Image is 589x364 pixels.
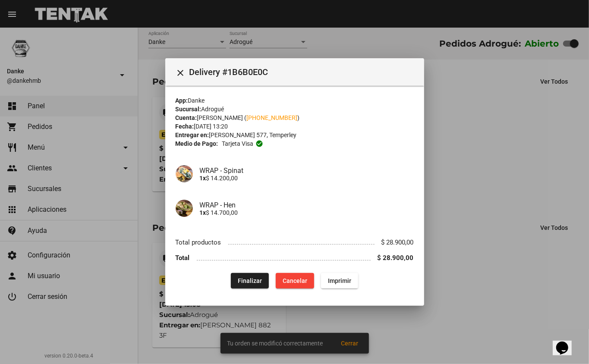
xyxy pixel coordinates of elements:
[176,200,193,217] img: 16dce9a8-be61-42a7-9dde-9e482429b8ce.png
[176,132,209,138] strong: Entregar en:
[176,250,414,266] li: Total $ 28.900,00
[328,277,351,284] span: Imprimir
[200,175,206,182] b: 1x
[200,209,206,216] b: 1x
[222,139,253,148] span: Tarjeta visa
[172,63,189,81] button: Cerrar
[200,209,414,216] p: $ 14.700,00
[200,201,414,209] h4: WRAP - Hen
[231,273,269,289] button: Finalizar
[176,131,414,139] div: [PERSON_NAME] 577, Temperley
[176,234,414,250] li: Total productos $ 28.900,00
[176,114,197,121] strong: Cuenta:
[176,96,414,105] div: Danke
[255,140,263,147] mat-icon: check_circle
[200,175,414,182] p: $ 14.200,00
[247,114,298,121] a: [PHONE_NUMBER]
[176,123,194,130] strong: Fecha:
[176,105,414,113] div: Adrogué
[176,97,188,104] strong: App:
[176,165,193,182] img: 1a721365-f7f0-48f2-bc81-df1c02b576e7.png
[276,273,314,289] button: Cancelar
[283,277,307,284] span: Cancelar
[176,106,202,113] strong: Sucursal:
[176,139,218,148] strong: Medio de Pago:
[176,113,414,122] div: [PERSON_NAME] ( )
[553,329,580,355] iframe: chat widget
[176,68,186,78] mat-icon: Cerrar
[200,166,414,175] h4: WRAP - Spinat
[321,273,358,289] button: Imprimir
[238,277,262,284] span: Finalizar
[176,122,414,131] div: [DATE] 13:20
[189,65,417,79] span: Delivery #1B6B0E0C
